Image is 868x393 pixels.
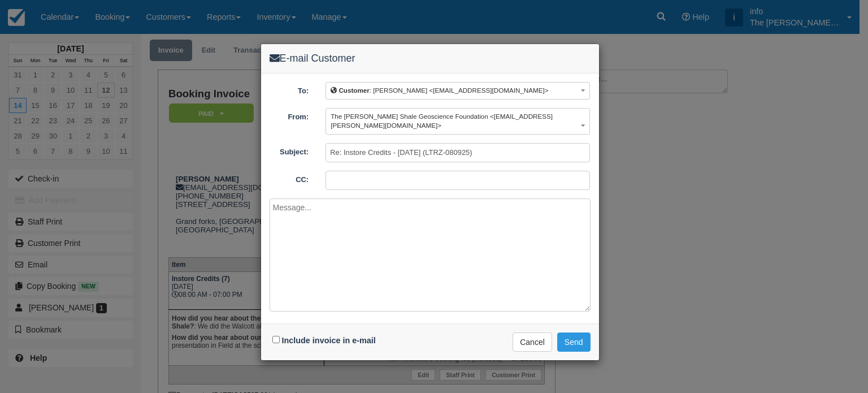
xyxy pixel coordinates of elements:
[325,82,590,100] button: Customer: [PERSON_NAME] <[EMAIL_ADDRESS][DOMAIN_NAME]>
[557,332,591,352] button: Send
[338,87,369,94] b: Customer
[513,332,552,352] button: Cancel
[261,82,318,97] label: To:
[331,113,553,129] span: The [PERSON_NAME] Shale Geoscience Foundation <[EMAIL_ADDRESS][PERSON_NAME][DOMAIN_NAME]>
[261,108,318,123] label: From:
[261,143,318,158] label: Subject:
[270,53,591,64] h4: E-mail Customer
[325,108,590,135] button: The [PERSON_NAME] Shale Geoscience Foundation <[EMAIL_ADDRESS][PERSON_NAME][DOMAIN_NAME]>
[331,87,548,94] span: : [PERSON_NAME] <[EMAIL_ADDRESS][DOMAIN_NAME]>
[282,336,376,345] label: Include invoice in e-mail
[261,171,318,185] label: CC:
